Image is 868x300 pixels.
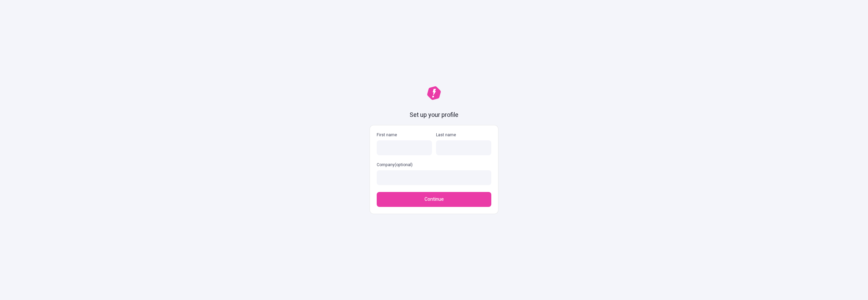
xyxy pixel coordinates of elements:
input: First name [377,140,432,155]
span: (optional) [395,162,413,168]
span: Continue [425,196,444,203]
button: Continue [377,192,491,207]
p: First name [377,132,432,138]
p: Last name [436,132,491,138]
h1: Set up your profile [410,111,458,120]
input: Last name [436,140,491,155]
input: Company(optional) [377,170,491,185]
p: Company [377,162,491,167]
